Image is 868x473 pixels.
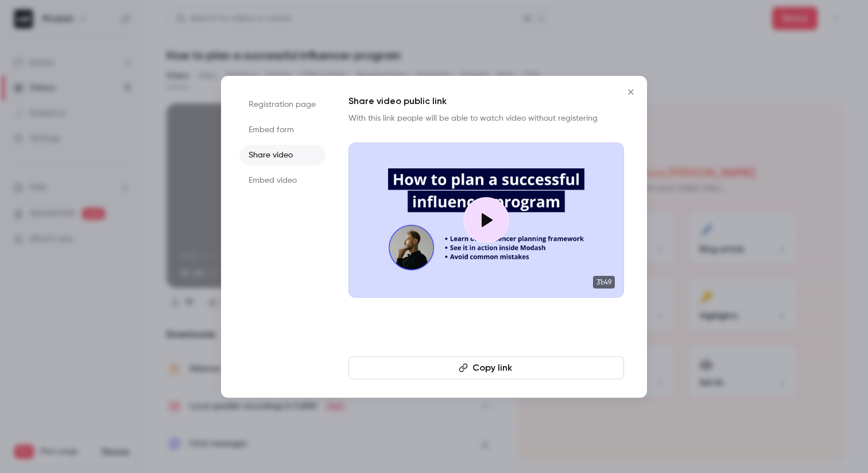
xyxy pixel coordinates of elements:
a: 31:49 [348,143,624,298]
li: Embed video [239,170,325,191]
h1: Share video public link [348,94,624,108]
button: Copy link [348,356,624,379]
span: 31:49 [593,276,615,289]
li: Registration page [239,94,325,115]
li: Share video [239,145,325,166]
button: Close [619,80,642,103]
p: With this link people will be able to watch video without registering [348,113,624,124]
li: Embed form [239,120,325,140]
